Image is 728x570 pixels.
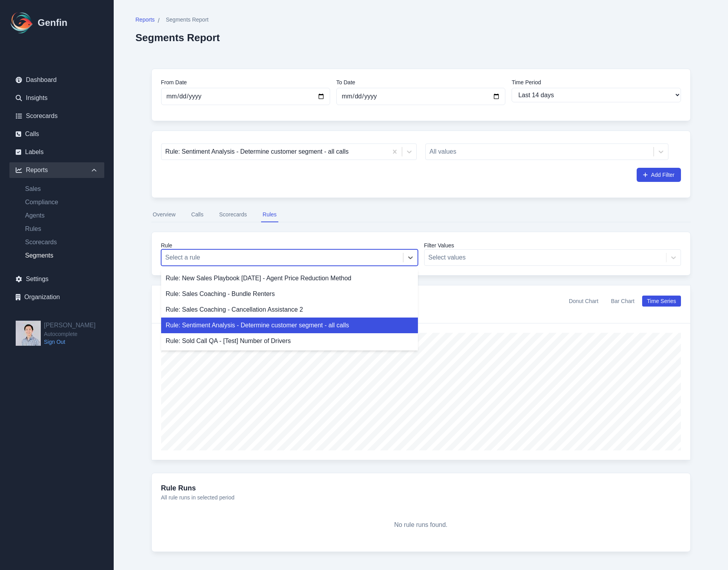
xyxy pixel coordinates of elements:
a: Labels [9,144,104,160]
a: Organization [9,289,104,305]
span: Reports [136,16,155,24]
button: Scorecards [218,207,249,222]
div: Rule: Sentiment Analysis - Determine customer segment - all calls [161,318,418,333]
a: Agents [19,211,104,220]
label: Rule [161,241,418,249]
a: Reports [136,16,155,25]
div: No rule runs found. [161,508,681,542]
a: Scorecards [19,238,104,247]
h1: Genfin [38,16,67,29]
label: From Date [161,78,330,86]
img: Logo [9,10,34,35]
div: Rule: Sold Call QA - [Test] Number of Drivers [161,333,418,349]
a: Settings [9,271,104,287]
a: Scorecards [9,108,104,124]
div: Reports [9,162,104,178]
label: To Date [336,78,505,86]
button: Bar Chart [606,296,639,307]
button: Overview [151,207,177,222]
button: Time Series [642,296,681,307]
p: All rule runs in selected period [161,494,681,501]
a: Sign Out [44,338,96,346]
span: / [158,16,160,25]
a: Sales [19,184,104,194]
div: Rule: Sales Coaching - Cancellation Assistance 2 [161,302,418,318]
img: Jeffrey Pang [16,321,41,346]
a: Segments [19,251,104,260]
a: Rules [19,224,104,234]
div: Rule: New Sales Playbook [DATE] - Agent Price Reduction Method [161,270,418,286]
label: Time Period [512,78,681,86]
button: Donut Chart [564,296,603,307]
span: Segments Report [166,16,209,24]
a: Calls [9,126,104,142]
button: Rules [261,207,278,222]
button: Calls [190,207,205,222]
a: Dashboard [9,72,104,88]
h2: Segments Report [136,32,220,44]
label: Filter Values [424,241,681,249]
h3: Rule Runs [161,483,681,494]
a: Insights [9,90,104,106]
div: Rule: Sales Coaching - Bundle Renters [161,286,418,302]
span: Autocomplete [44,330,96,338]
h2: [PERSON_NAME] [44,321,96,330]
button: Add Filter [637,168,681,182]
a: Compliance [19,198,104,207]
